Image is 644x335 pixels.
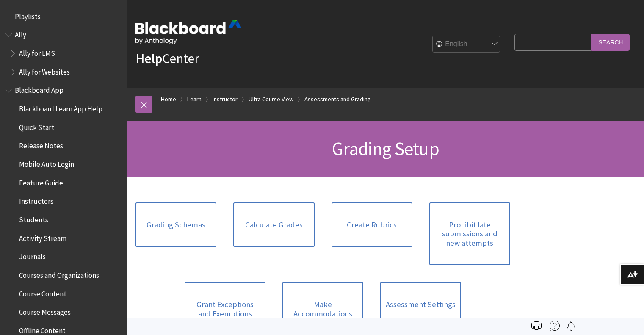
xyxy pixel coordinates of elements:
img: Blackboard by Anthology [135,20,241,44]
nav: Book outline for Playlists [5,9,122,24]
a: Learn [187,94,202,105]
span: Grading Setup [332,137,439,160]
strong: Help [135,50,162,67]
span: Instructors [19,194,53,206]
span: Ally for LMS [19,46,55,58]
span: Students [19,213,48,224]
a: Calculate Grades [233,202,314,247]
span: Feature Guide [19,176,63,187]
span: Course Content [19,287,66,298]
img: Follow this page [566,321,576,331]
a: Grading Schemas [135,202,216,247]
a: Prohibit late submissions and new attempts [429,202,510,266]
span: Release Notes [19,139,63,150]
a: HelpCenter [135,50,199,67]
span: Journals [19,250,46,261]
span: Course Messages [19,305,71,317]
a: Create Rubrics [332,202,412,247]
a: Assessment Settings [380,282,461,327]
a: Instructor [213,94,238,105]
span: Mobile Auto Login [19,157,74,169]
span: Activity Stream [19,231,66,243]
nav: Book outline for Anthology Ally Help [5,28,122,79]
span: Ally [15,28,26,39]
span: Quick Start [19,120,54,132]
a: Assessments and Grading [304,94,371,105]
span: Courses and Organizations [19,268,99,280]
span: Blackboard App [15,83,64,95]
img: More help [550,321,560,331]
img: Print [531,321,542,331]
span: Blackboard Learn App Help [19,102,102,113]
span: Offline Content [19,324,66,335]
a: Ultra Course View [249,94,293,105]
select: Site Language Selector [433,36,500,53]
a: Home [161,94,176,105]
span: Playlists [15,9,41,21]
input: Search [591,34,630,50]
span: Ally for Websites [19,65,70,76]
